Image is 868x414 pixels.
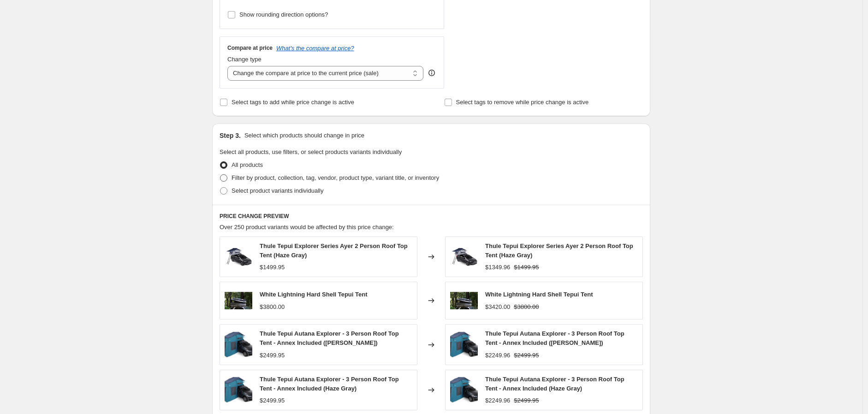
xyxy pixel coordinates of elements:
[427,68,436,77] div: help
[260,242,408,259] span: Thule Tepui Explorer Series Ayer 2 Person Roof Top Tent (Haze Gray)
[485,330,624,346] span: Thule Tepui Autana Explorer - 3 Person Roof Top Tent - Annex Included ([PERSON_NAME])
[514,302,539,312] strike: $3800.00
[485,376,624,392] span: Thule Tepui Autana Explorer - 3 Person Roof Top Tent - Annex Included (Haze Gray)
[260,302,285,312] div: $3800.00
[450,243,478,271] img: TTExplorer2-7_0e7832dc-40f1-4f4b-927a-5907d49b736d_80x.jpg
[450,376,478,404] img: AutanawA3-1_80x.jpg
[260,351,285,360] div: $2499.95
[220,148,402,155] span: Select all products, use filters, or select products variants individually
[225,331,252,359] img: AutanawA3-1_80x.jpg
[232,187,323,194] span: Select product variants individually
[485,291,593,298] span: White Lightning Hard Shell Tepui Tent
[450,331,478,359] img: AutanawA3-1_80x.jpg
[220,131,241,140] h2: Step 3.
[450,287,478,314] img: DSC_1513_1024x1024_d5fcee25-082b-48eb-af02-1cef7d17647d_80x.jpg
[514,263,539,272] strike: $1499.95
[239,11,328,18] span: Show rounding direction options?
[260,263,285,272] div: $1499.95
[260,376,399,392] span: Thule Tepui Autana Explorer - 3 Person Roof Top Tent - Annex Included (Haze Gray)
[485,396,510,405] div: $2249.96
[225,287,252,314] img: DSC_1513_1024x1024_d5fcee25-082b-48eb-af02-1cef7d17647d_80x.jpg
[232,174,439,181] span: Filter by product, collection, tag, vendor, product type, variant title, or inventory
[485,242,633,259] span: Thule Tepui Explorer Series Ayer 2 Person Roof Top Tent (Haze Gray)
[485,263,510,272] div: $1349.96
[485,302,510,312] div: $3420.00
[456,99,589,106] span: Select tags to remove while price change is active
[232,161,263,168] span: All products
[514,351,539,360] strike: $2499.95
[227,44,273,52] h3: Compare at price
[485,351,510,360] div: $2249.96
[260,396,285,405] div: $2499.95
[220,213,643,220] h6: PRICE CHANGE PREVIEW
[225,243,252,271] img: TTExplorer2-7_0e7832dc-40f1-4f4b-927a-5907d49b736d_80x.jpg
[514,396,539,405] strike: $2499.95
[225,376,252,404] img: AutanawA3-1_80x.jpg
[260,291,368,298] span: White Lightning Hard Shell Tepui Tent
[260,330,399,346] span: Thule Tepui Autana Explorer - 3 Person Roof Top Tent - Annex Included ([PERSON_NAME])
[220,224,394,231] span: Over 250 product variants would be affected by this price change:
[276,45,354,52] button: What's the compare at price?
[232,99,354,106] span: Select tags to add while price change is active
[244,131,364,140] p: Select which products should change in price
[227,56,262,63] span: Change type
